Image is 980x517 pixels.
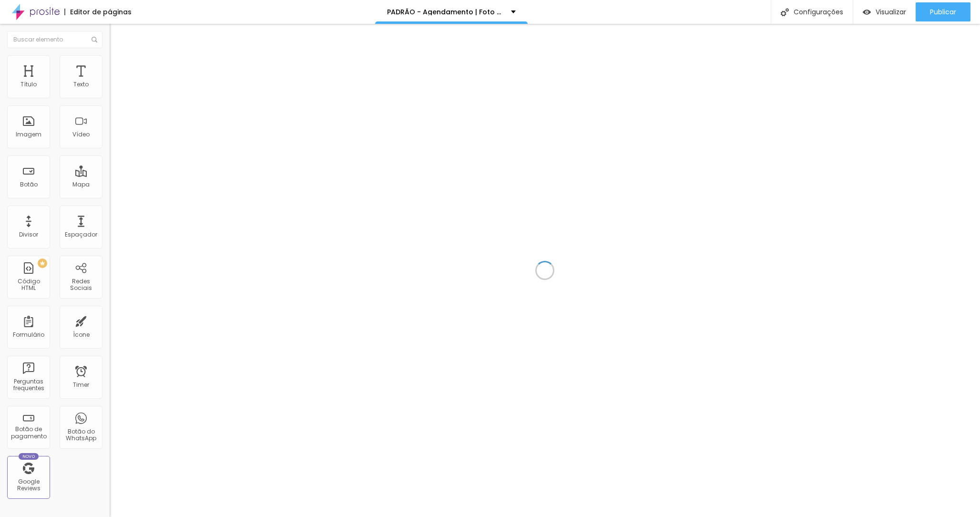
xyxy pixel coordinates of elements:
span: Publicar [930,8,956,16]
div: Botão [20,181,38,188]
div: Vídeo [72,131,90,138]
div: Texto [73,81,89,88]
div: Título [20,81,37,88]
button: Visualizar [853,2,916,21]
img: Icone [92,37,97,42]
div: Espaçador [65,231,97,238]
div: Perguntas frequentes [10,378,47,392]
div: Botão de pagamento [10,426,47,440]
div: Formulário [13,331,44,338]
div: Google Reviews [10,478,47,492]
div: Divisor [19,231,38,238]
div: Redes Sociais [62,278,100,292]
img: view-1.svg [863,8,871,16]
div: Mapa [72,181,90,188]
div: Editor de páginas [64,9,132,15]
p: PADRÃO - Agendamento | Foto Convite [387,9,504,15]
div: Ícone [73,331,90,338]
input: Buscar elemento [7,31,102,48]
div: Botão do WhatsApp [62,428,100,442]
span: Visualizar [876,8,906,16]
img: Icone [781,8,789,16]
div: Código HTML [10,278,47,292]
div: Timer [73,382,89,388]
button: Publicar [916,2,970,21]
div: Imagem [16,131,41,138]
div: Novo [19,453,39,460]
